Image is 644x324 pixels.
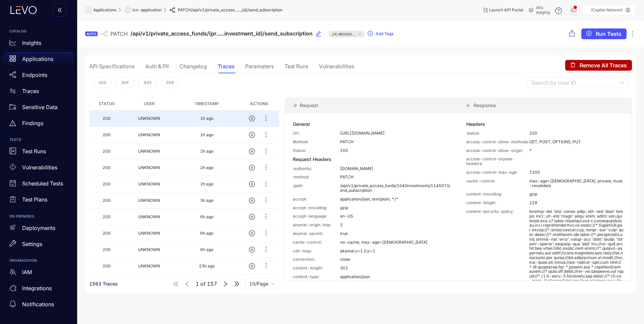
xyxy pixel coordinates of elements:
[138,181,160,186] span: UNKNOWN
[200,231,213,236] div: 6h ago
[284,97,458,113] div: Request
[179,63,207,69] div: Changelog
[9,259,68,263] h6: ORGANIZATION
[9,138,68,142] h6: TESTS
[89,143,124,160] td: 200
[132,8,162,12] span: icn-application
[292,103,297,108] span: arrow-right
[4,237,73,253] a: Settings
[200,149,213,154] div: 2h ago
[529,200,624,205] p: 229
[121,80,129,85] span: 3XX
[529,179,624,188] p: max-age=[DEMOGRAPHIC_DATA], private, must-revalidate
[466,131,529,136] p: :status:
[340,206,450,210] p: gzip
[89,63,135,69] div: API Specifications
[89,160,124,176] td: 200
[200,215,213,219] div: 6h ago
[22,148,46,154] p: Test Runs
[570,62,576,68] span: delete
[22,56,53,62] p: Applications
[4,84,73,100] a: Traces
[263,230,269,237] span: ellipsis
[9,215,68,219] h6: ON PREMISES
[89,97,124,110] th: Status
[340,197,450,201] p: application/json, text/plain, */*
[99,80,106,85] span: 2XX
[249,195,260,206] button: play-circle
[249,228,260,239] button: play-circle
[207,281,217,287] span: 157
[130,30,313,37] span: /api/v1/private_access_funds/{pr......investment_id}/send_subscription
[200,182,213,186] div: 2h ago
[263,115,269,123] span: ellipsis
[293,240,340,245] p: cache-control:
[249,181,255,187] span: play-circle
[466,103,471,108] span: arrow-left
[196,281,199,287] span: 1
[293,157,450,162] div: Request Headers
[4,52,73,68] a: Applications
[262,261,270,271] button: ellipsis
[249,263,255,269] span: play-circle
[22,120,43,126] p: Findings
[138,231,160,236] span: UNKNOWN
[89,281,118,287] span: 1563 Traces
[284,63,308,69] div: Test Runs
[89,176,124,192] td: 200
[144,80,152,85] span: 4XX
[263,164,269,172] span: ellipsis
[315,31,321,37] span: edit
[466,140,529,144] p: access-control-allow-methods:
[4,145,73,161] a: Test Runs
[4,281,73,298] a: Integrations
[368,31,373,37] span: plus-circle
[22,241,42,247] p: Settings
[529,131,624,136] p: 200
[249,165,255,171] span: play-circle
[199,264,215,268] div: 23h ago
[293,206,340,210] p: accept-encoding:
[565,60,632,71] button: deleteRemove All Traces
[138,116,160,121] span: UNKNOWN
[191,8,282,12] span: /api/v1/private_access......_id}/send_subscription
[249,132,255,138] span: play-circle
[22,301,54,307] p: Notifications
[93,8,116,12] span: Applications
[293,140,340,144] p: Method:
[22,196,47,202] p: Test Plans
[138,198,160,203] span: UNKNOWN
[249,261,260,271] button: play-circle
[293,183,340,193] p: :path:
[536,5,550,15] span: Alts staging
[293,166,340,171] p: :authority:
[340,131,450,136] p: [URL][DOMAIN_NAME]
[116,77,134,88] button: 3XX
[293,131,340,136] p: Url:
[89,209,124,225] td: 200
[262,146,270,157] button: ellipsis
[340,266,450,270] p: 301
[262,113,270,124] button: ellipsis
[4,221,73,237] a: Deployments
[200,247,213,252] div: 6h ago
[340,140,450,144] p: PATCH
[22,40,41,46] p: Insights
[89,110,124,127] td: 200
[22,269,32,275] p: IAM
[249,247,255,253] span: play-circle
[466,170,529,175] p: access-control-max-age:
[466,148,529,153] p: access-control-allow-origin:
[331,31,355,37] span: _fp_proces...
[89,192,124,209] td: 200
[138,214,160,219] span: UNKNOWN
[340,183,450,193] p: /api/v1/private_access_funds/104/investments/114507/send_subscription
[466,200,529,205] p: content-length:
[22,225,55,231] p: Deployments
[249,214,255,220] span: play-circle
[22,164,57,170] p: Vulnerabilities
[245,63,274,69] div: Parameters
[263,213,269,221] span: ellipsis
[138,77,157,88] button: 4XX
[293,223,340,227] p: akamai-origin-hop:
